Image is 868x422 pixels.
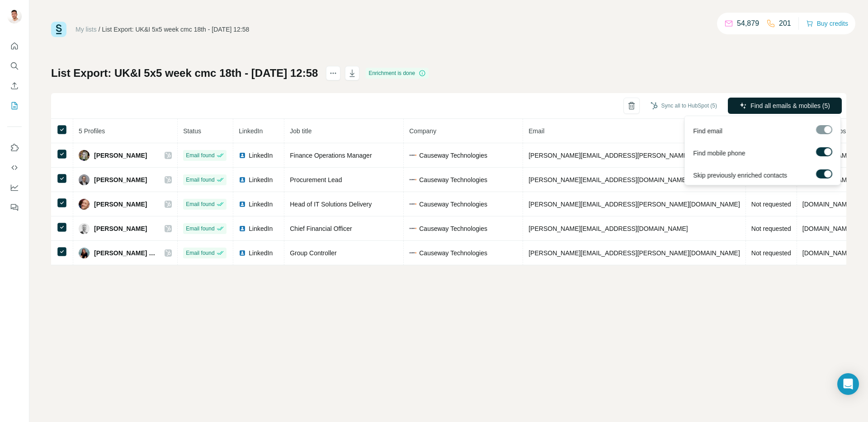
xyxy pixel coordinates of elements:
[79,174,90,185] img: Avatar
[528,176,688,183] span: [PERSON_NAME][EMAIL_ADDRESS][DOMAIN_NAME]
[249,200,273,209] span: LinkedIn
[51,66,318,80] h1: List Export: UK&I 5x5 week cmc 18th - [DATE] 12:58
[249,224,273,233] span: LinkedIn
[419,151,487,160] span: Causeway Technologies
[693,127,722,136] span: Find email
[290,152,372,159] span: Finance Operations Manager
[644,99,723,113] button: Sync all to HubSpot (5)
[7,199,22,216] button: Feedback
[239,225,246,232] img: LinkedIn logo
[239,201,246,208] img: LinkedIn logo
[528,249,740,257] span: [PERSON_NAME][EMAIL_ADDRESS][PERSON_NAME][DOMAIN_NAME]
[183,127,201,135] span: Status
[409,228,416,229] img: company-logo
[290,249,337,257] span: Group Controller
[79,248,90,258] img: Avatar
[94,249,156,258] span: [PERSON_NAME] FCCA
[94,151,147,160] span: [PERSON_NAME]
[802,201,853,208] span: [DOMAIN_NAME]
[7,58,22,74] button: Search
[186,249,214,257] span: Email found
[806,17,848,30] button: Buy credits
[94,200,147,209] span: [PERSON_NAME]
[528,127,544,135] span: Email
[837,373,859,395] div: Open Intercom Messenger
[366,68,429,79] div: Enrichment is done
[751,249,791,257] span: Not requested
[419,175,487,184] span: Causeway Technologies
[94,175,147,184] span: [PERSON_NAME]
[249,249,273,258] span: LinkedIn
[751,201,791,208] span: Not requested
[802,249,853,257] span: [DOMAIN_NAME]
[409,127,436,135] span: Company
[737,18,759,29] p: 54,879
[409,252,416,253] img: company-logo
[528,152,740,159] span: [PERSON_NAME][EMAIL_ADDRESS][PERSON_NAME][DOMAIN_NAME]
[693,171,787,180] span: Skip previously enriched contacts
[7,159,22,176] button: Use Surfe API
[326,66,340,80] button: actions
[409,203,416,205] img: company-logo
[249,175,273,184] span: LinkedIn
[290,176,342,183] span: Procurement Lead
[7,9,22,23] img: Avatar
[802,225,853,232] span: [DOMAIN_NAME]
[7,98,22,114] button: My lists
[290,201,372,208] span: Head of IT Solutions Delivery
[419,249,487,258] span: Causeway Technologies
[94,224,147,233] span: [PERSON_NAME]
[239,249,246,257] img: LinkedIn logo
[102,25,250,34] div: List Export: UK&I 5x5 week cmc 18th - [DATE] 12:58
[419,200,487,209] span: Causeway Technologies
[99,25,100,34] li: /
[239,152,246,159] img: LinkedIn logo
[528,201,740,208] span: [PERSON_NAME][EMAIL_ADDRESS][PERSON_NAME][DOMAIN_NAME]
[186,176,214,184] span: Email found
[528,225,688,232] span: [PERSON_NAME][EMAIL_ADDRESS][DOMAIN_NAME]
[779,18,791,29] p: 201
[7,179,22,196] button: Dashboard
[186,225,214,233] span: Email found
[79,199,90,210] img: Avatar
[249,151,273,160] span: LinkedIn
[239,176,246,183] img: LinkedIn logo
[75,26,97,33] a: My lists
[290,127,311,135] span: Job title
[79,127,105,135] span: 5 Profiles
[7,140,22,156] button: Use Surfe on LinkedIn
[693,149,745,158] span: Find mobile phone
[51,22,66,37] img: Surfe Logo
[186,151,214,159] span: Email found
[79,223,90,234] img: Avatar
[409,155,416,156] img: company-logo
[186,200,214,208] span: Email found
[290,225,352,232] span: Chief Financial Officer
[750,101,830,110] span: Find all emails & mobiles (5)
[79,150,90,161] img: Avatar
[239,127,263,135] span: LinkedIn
[751,225,791,232] span: Not requested
[409,179,416,180] img: company-logo
[7,38,22,54] button: Quick start
[7,78,22,94] button: Enrich CSV
[728,98,842,114] button: Find all emails & mobiles (5)
[419,224,487,233] span: Causeway Technologies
